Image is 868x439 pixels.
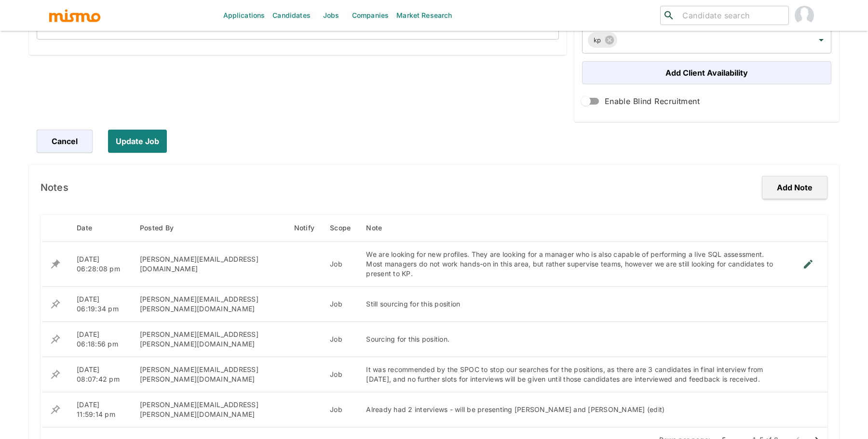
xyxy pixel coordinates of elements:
[69,322,132,357] td: [DATE] 06:18:56 pm
[48,8,101,23] img: logo
[588,35,607,46] span: kp
[762,176,827,199] button: Add Note
[366,334,781,344] div: Sourcing for this position.
[69,242,132,287] td: [DATE] 06:28:08 pm
[132,242,286,287] td: [PERSON_NAME][EMAIL_ADDRESS][DOMAIN_NAME]
[322,392,358,427] td: Job
[366,405,781,414] div: Already had 2 interviews - will be presenting [PERSON_NAME] and [PERSON_NAME] (edit)
[322,214,358,242] th: Scope
[366,299,781,309] div: Still sourcing for this position
[678,9,785,22] input: Candidate search
[358,214,789,242] th: Note
[69,214,132,242] th: Date
[41,214,827,427] table: enhanced table
[286,214,323,242] th: Notify
[132,322,286,357] td: [PERSON_NAME][EMAIL_ADDRESS][PERSON_NAME][DOMAIN_NAME]
[322,322,358,357] td: Job
[814,33,828,47] button: Open
[605,94,700,108] span: Enable Blind Recruitment
[132,214,286,242] th: Posted By
[132,287,286,322] td: [PERSON_NAME][EMAIL_ADDRESS][PERSON_NAME][DOMAIN_NAME]
[366,250,781,279] div: We are looking for new profiles. They are looking for a manager who is also capable of performing...
[69,357,132,392] td: [DATE] 08:07:42 pm
[132,357,286,392] td: [PERSON_NAME][EMAIL_ADDRESS][PERSON_NAME][DOMAIN_NAME]
[108,130,167,153] button: Update Job
[132,392,286,427] td: [PERSON_NAME][EMAIL_ADDRESS][PERSON_NAME][DOMAIN_NAME]
[588,32,617,48] div: kp
[322,357,358,392] td: Job
[41,180,68,195] h6: Notes
[37,130,93,153] button: Cancel
[69,392,132,427] td: [DATE] 11:59:14 pm
[582,61,831,84] button: Add Client Availability
[322,242,358,287] td: Job
[69,287,132,322] td: [DATE] 06:19:34 pm
[366,365,781,384] div: It was recommended by the SPOC to stop our searches for the positions, as there are 3 candidates ...
[322,287,358,322] td: Job
[795,6,814,25] img: Daniela Zito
